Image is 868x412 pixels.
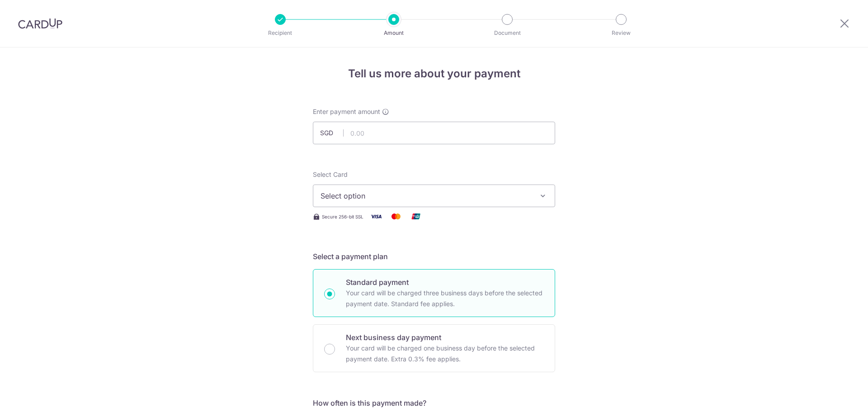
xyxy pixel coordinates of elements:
h5: How often is this payment made? [313,398,555,408]
span: translation missing: en.payables.payment_networks.credit_card.summary.labels.select_card [313,170,348,178]
img: CardUp [18,18,62,29]
p: Standard payment [346,277,544,288]
span: Secure 256-bit SSL [322,213,363,220]
p: Amount [360,28,427,38]
iframe: Opens a widget where you can find more information [810,385,859,407]
span: Enter payment amount [313,107,380,116]
h4: Tell us more about your payment [313,66,555,82]
p: Your card will be charged one business day before the selected payment date. Extra 0.3% fee applies. [346,343,544,365]
p: Review [588,28,655,38]
p: Recipient [247,28,314,38]
span: Select option [321,190,531,201]
h5: Select a payment plan [313,251,555,262]
img: Visa [367,211,385,222]
button: Select option [313,185,555,207]
input: 0.00 [313,122,555,144]
p: Document [474,28,541,38]
p: Next business day payment [346,332,544,343]
p: Your card will be charged three business days before the selected payment date. Standard fee appl... [346,288,544,309]
span: SGD [320,128,344,137]
img: Mastercard [387,211,405,222]
img: Union Pay [407,211,425,222]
